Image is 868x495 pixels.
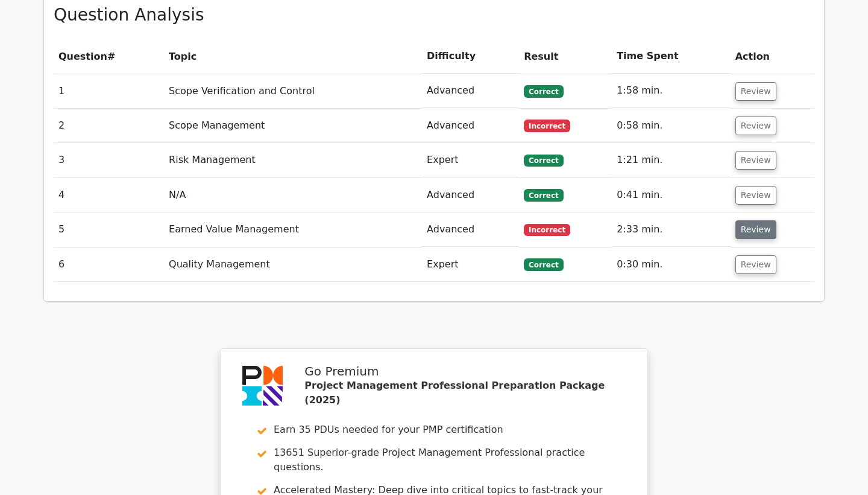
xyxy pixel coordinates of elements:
[54,143,164,177] td: 3
[735,151,776,170] button: Review
[524,189,563,201] span: Correct
[519,39,612,74] th: Result
[612,212,730,247] td: 2:33 min.
[422,212,519,247] td: Advanced
[735,186,776,205] button: Review
[54,178,164,212] td: 4
[422,178,519,212] td: Advanced
[612,74,730,108] td: 1:58 min.
[164,178,422,212] td: N/A
[524,85,563,97] span: Correct
[524,120,570,132] span: Incorrect
[54,5,814,25] h3: Question Analysis
[422,74,519,108] td: Advanced
[54,109,164,143] td: 2
[422,143,519,177] td: Expert
[54,212,164,247] td: 5
[422,39,519,74] th: Difficulty
[524,155,563,167] span: Correct
[612,109,730,143] td: 0:58 min.
[164,143,422,177] td: Risk Management
[735,220,776,239] button: Review
[735,82,776,101] button: Review
[735,117,776,135] button: Review
[524,258,563,270] span: Correct
[54,39,164,74] th: #
[422,109,519,143] td: Advanced
[731,39,814,74] th: Action
[612,39,730,74] th: Time Spent
[524,224,570,236] span: Incorrect
[54,74,164,108] td: 1
[735,255,776,274] button: Review
[164,74,422,108] td: Scope Verification and Control
[612,178,730,212] td: 0:41 min.
[422,247,519,282] td: Expert
[164,109,422,143] td: Scope Management
[612,247,730,282] td: 0:30 min.
[164,39,422,74] th: Topic
[164,212,422,247] td: Earned Value Management
[58,51,107,62] span: Question
[164,247,422,282] td: Quality Management
[54,247,164,282] td: 6
[612,143,730,177] td: 1:21 min.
